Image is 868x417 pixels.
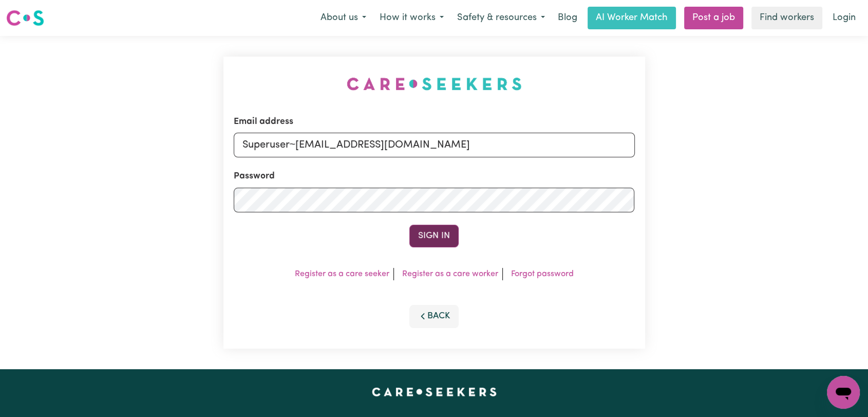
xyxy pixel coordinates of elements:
button: Sign In [409,225,459,247]
a: Register as a care worker [402,270,498,278]
button: About us [314,7,373,29]
a: Careseekers logo [6,6,44,30]
label: Email address [234,115,293,129]
img: Careseekers logo [6,9,44,27]
a: Login [826,7,862,29]
button: Back [409,305,459,328]
input: Email address [234,133,635,157]
a: Find workers [751,7,822,29]
button: Safety & resources [450,7,552,29]
button: How it works [373,7,450,29]
a: Blog [552,7,583,29]
label: Password [234,170,275,183]
a: Careseekers home page [372,388,497,396]
a: Register as a care seeker [295,270,389,278]
iframe: Button to launch messaging window [827,376,860,409]
a: Forgot password [511,270,574,278]
a: AI Worker Match [588,7,676,29]
a: Post a job [684,7,743,29]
